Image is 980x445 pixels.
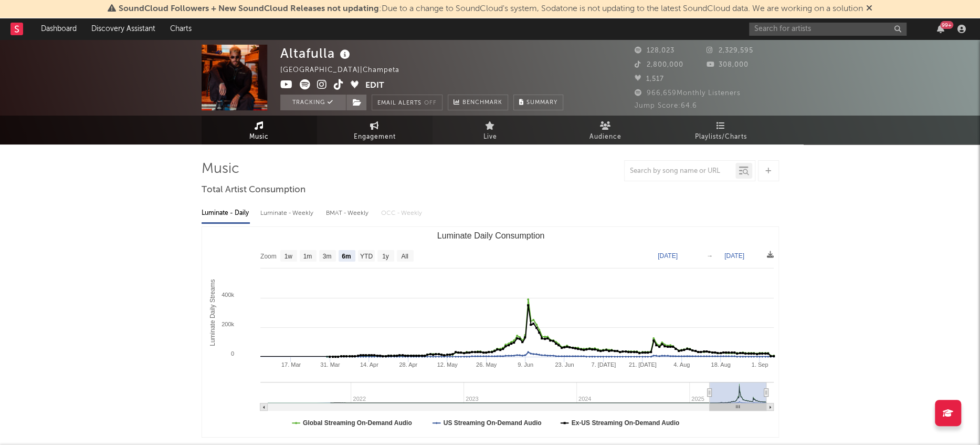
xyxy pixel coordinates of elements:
[476,361,497,368] text: 26. May
[940,21,953,29] div: 99 +
[119,5,863,13] span: : Due to a change to SoundCloud's system, Sodatone is not updating to the latest SoundCloud data....
[663,116,779,144] a: Playlists/Charts
[399,361,417,368] text: 28. Apr
[249,131,269,143] span: Music
[707,61,749,68] span: 308,000
[281,361,301,368] text: 17. Mar
[724,252,744,260] text: [DATE]
[513,95,563,110] button: Summary
[303,253,312,260] text: 1m
[751,361,768,368] text: 1. Sep
[711,361,730,368] text: 18. Aug
[202,227,779,437] svg: Luminate Daily Consumption
[222,292,234,298] text: 400k
[937,25,944,33] button: 99+
[437,361,458,368] text: 12. May
[280,45,353,62] div: Altafulla
[749,23,907,36] input: Search for artists
[365,79,384,92] button: Edit
[354,131,396,143] span: Engagement
[280,95,346,110] button: Tracking
[462,97,502,109] span: Benchmark
[548,116,663,144] a: Audience
[280,64,412,77] div: [GEOGRAPHIC_DATA] | Champeta
[635,61,683,68] span: 2,800,000
[517,361,533,368] text: 9. Jun
[303,419,412,427] text: Global Streaming On-Demand Audio
[448,95,508,110] a: Benchmark
[230,350,234,357] text: 0
[382,253,389,260] text: 1y
[589,131,621,143] span: Audience
[360,253,372,260] text: YTD
[591,361,616,368] text: 7. [DATE]
[401,253,408,260] text: All
[673,361,689,368] text: 4. Aug
[433,116,548,144] a: Live
[866,5,872,13] span: Dismiss
[119,5,379,13] span: SoundCloud Followers + New SoundCloud Releases not updating
[222,321,234,327] text: 200k
[635,102,697,109] span: Jump Score: 64.6
[437,231,544,240] text: Luminate Daily Consumption
[34,18,84,39] a: Dashboard
[342,253,351,260] text: 6m
[555,361,574,368] text: 23. Jun
[320,361,340,368] text: 31. Mar
[84,18,163,39] a: Discovery Assistant
[443,419,541,427] text: US Streaming On-Demand Audio
[635,76,664,82] span: 1,517
[628,361,656,368] text: 21. [DATE]
[284,253,292,260] text: 1w
[571,419,679,427] text: Ex-US Streaming On-Demand Audio
[163,18,199,39] a: Charts
[635,90,741,97] span: 966,659 Monthly Listeners
[372,95,442,110] button: Email AlertsOff
[360,361,378,368] text: 14. Apr
[707,47,753,54] span: 2,329,595
[707,252,713,260] text: →
[202,184,305,196] span: Total Artist Consumption
[260,204,315,222] div: Luminate - Weekly
[260,253,277,260] text: Zoom
[322,253,331,260] text: 3m
[202,116,317,144] a: Music
[424,100,437,106] em: Off
[483,131,497,143] span: Live
[317,116,433,144] a: Engagement
[202,204,250,222] div: Luminate - Daily
[208,279,216,346] text: Luminate Daily Streams
[326,204,371,222] div: BMAT - Weekly
[526,100,557,106] span: Summary
[635,47,675,54] span: 128,023
[625,167,735,175] input: Search by song name or URL
[658,252,678,260] text: [DATE]
[695,131,747,143] span: Playlists/Charts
